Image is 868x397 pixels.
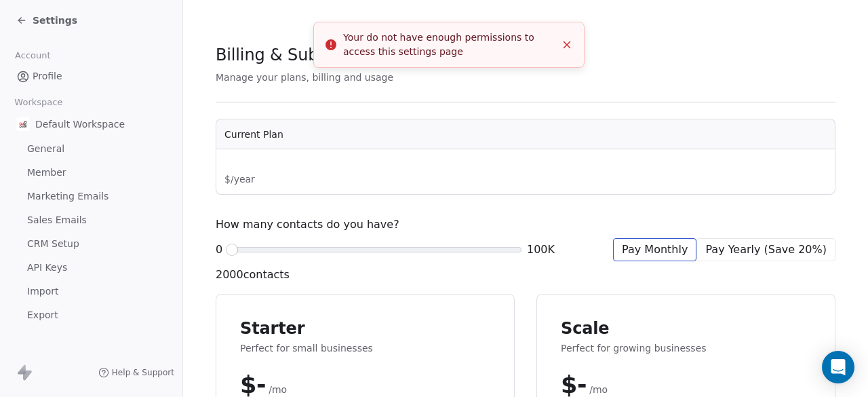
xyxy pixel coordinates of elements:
[216,242,222,258] span: 0
[527,242,555,258] span: 100K
[822,351,854,383] div: Open Intercom Messenger
[9,45,56,66] span: Account
[11,280,172,303] a: Import
[224,172,753,186] span: $ / year
[27,261,67,275] span: API Keys
[9,92,68,113] span: Workspace
[98,367,174,378] a: Help & Support
[343,31,555,59] div: Your do not have enough permissions to access this settings page
[11,304,172,326] a: Export
[27,213,87,227] span: Sales Emails
[589,383,608,396] span: /mo
[27,308,58,322] span: Export
[216,119,835,149] th: Current Plan
[561,341,811,355] span: Perfect for growing businesses
[216,45,387,65] span: Billing & Subscription
[216,216,399,233] span: How many contacts do you have?
[216,267,290,283] span: 2000 contacts
[11,185,172,208] a: Marketing Emails
[11,257,172,279] a: API Keys
[27,189,108,204] span: Marketing Emails
[16,117,30,131] img: on2cook%20logo-04%20copy.jpg
[33,69,62,83] span: Profile
[33,14,77,27] span: Settings
[27,166,66,180] span: Member
[11,209,172,231] a: Sales Emails
[35,117,125,131] span: Default Workspace
[240,318,490,339] span: Starter
[11,162,172,184] a: Member
[16,14,77,27] a: Settings
[11,138,172,160] a: General
[622,242,688,258] span: Pay Monthly
[705,242,827,258] span: Pay Yearly (Save 20%)
[27,284,58,299] span: Import
[558,36,576,54] button: Close toast
[216,72,393,83] span: Manage your plans, billing and usage
[269,383,287,396] span: /mo
[112,367,174,378] span: Help & Support
[11,233,172,255] a: CRM Setup
[11,65,172,88] a: Profile
[27,237,79,251] span: CRM Setup
[240,341,490,355] span: Perfect for small businesses
[27,142,64,156] span: General
[561,318,811,339] span: Scale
